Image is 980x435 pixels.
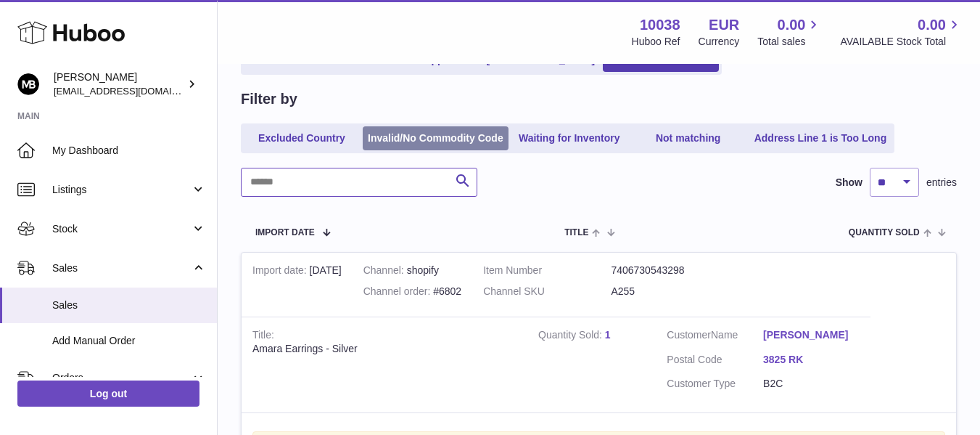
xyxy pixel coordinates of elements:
div: shopify [363,264,461,277]
span: [EMAIL_ADDRESS][DOMAIN_NAME] [54,85,213,97]
span: My Dashboard [52,144,206,158]
dd: 7406730543298 [611,264,738,277]
dt: Channel SKU [483,285,611,298]
span: Add Manual Order [52,334,206,348]
strong: 10038 [640,15,680,35]
span: AVAILABLE Stock Total [840,35,963,49]
dt: Name [667,328,763,346]
div: Amara Earrings - Silver [252,342,516,356]
div: #6802 [363,285,461,298]
div: Huboo Ref [632,35,680,49]
span: Title [564,228,588,237]
span: Stock [52,222,191,236]
h2: Filter by [241,89,297,109]
strong: Channel [363,264,407,280]
a: Log out [17,381,199,407]
div: [PERSON_NAME] [54,70,184,98]
span: Total sales [757,35,822,49]
span: Import date [255,228,315,237]
a: 0.00 AVAILABLE Stock Total [840,15,963,49]
img: hi@margotbardot.com [17,73,39,95]
td: [DATE] [242,253,353,317]
span: 0.00 [918,15,946,35]
span: Sales [52,261,191,275]
dd: A255 [611,285,738,298]
strong: Import date [252,264,310,280]
span: Customer [667,329,711,341]
dd: B2C [763,377,860,391]
span: Listings [52,183,191,197]
span: Sales [52,298,206,312]
a: 3825 RK [763,353,860,367]
a: Excluded Country [244,126,360,150]
a: Invalid/No Commodity Code [363,126,508,150]
label: Show [836,176,862,190]
span: entries [926,176,957,190]
a: 1 [605,329,611,341]
a: Not matching [630,126,746,150]
strong: EUR [709,15,739,35]
span: Quantity Sold [849,228,920,237]
a: Waiting for Inventory [511,126,627,150]
dt: Customer Type [667,377,763,391]
dt: Item Number [483,264,611,277]
strong: Title [252,329,274,344]
span: 0.00 [778,15,806,35]
div: Currency [699,35,740,49]
a: Address Line 1 is Too Long [749,126,892,150]
strong: Channel order [363,285,434,301]
strong: Quantity Sold [538,329,605,344]
a: [PERSON_NAME] [763,328,860,342]
a: 0.00 Total sales [757,15,822,49]
dt: Postal Code [667,353,763,370]
span: Orders [52,371,191,385]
